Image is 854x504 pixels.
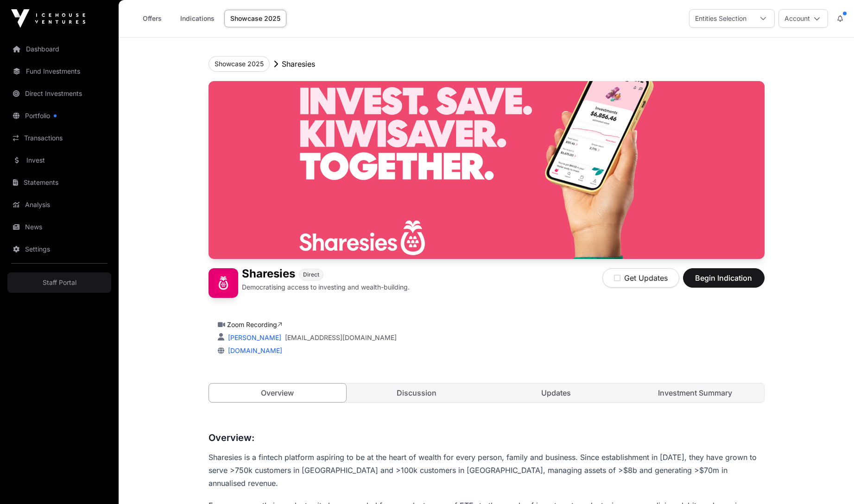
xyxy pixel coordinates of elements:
[209,384,764,402] nav: Tabs
[690,10,752,27] div: Entities Selection
[133,10,171,27] a: Offers
[209,430,765,445] h3: Overview:
[242,283,410,292] p: Democratising access to investing and wealth-building.
[209,268,238,298] img: Sharesies
[174,10,221,27] a: Indications
[7,272,111,293] a: Staff Portal
[602,268,679,288] button: Get Updates
[778,9,828,28] button: Account
[227,321,282,328] a: Zoom Recording
[683,277,765,287] a: Begin Indication
[285,333,397,342] a: [EMAIL_ADDRESS][DOMAIN_NAME]
[626,384,764,402] a: Investment Summary
[303,271,319,278] span: Direct
[348,384,486,402] a: Discussion
[224,10,286,27] a: Showcase 2025
[7,195,111,215] a: Analysis
[7,172,111,193] a: Statements
[209,56,270,72] button: Showcase 2025
[7,61,111,82] a: Fund Investments
[7,83,111,104] a: Direct Investments
[7,39,111,59] a: Dashboard
[7,128,111,148] a: Transactions
[226,334,281,341] a: [PERSON_NAME]
[683,268,765,288] button: Begin Indication
[11,9,85,28] img: Icehouse Ventures Logo
[209,451,765,490] p: Sharesies is a fintech platform aspiring to be at the heart of wealth for every person, family an...
[282,58,315,69] p: Sharesies
[7,239,111,259] a: Settings
[7,217,111,237] a: News
[242,268,295,281] h1: Sharesies
[7,106,111,126] a: Portfolio
[209,81,765,259] img: Sharesies
[224,346,282,354] a: [DOMAIN_NAME]
[7,150,111,170] a: Invest
[695,272,753,283] span: Begin Indication
[209,383,347,403] a: Overview
[487,384,625,402] a: Updates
